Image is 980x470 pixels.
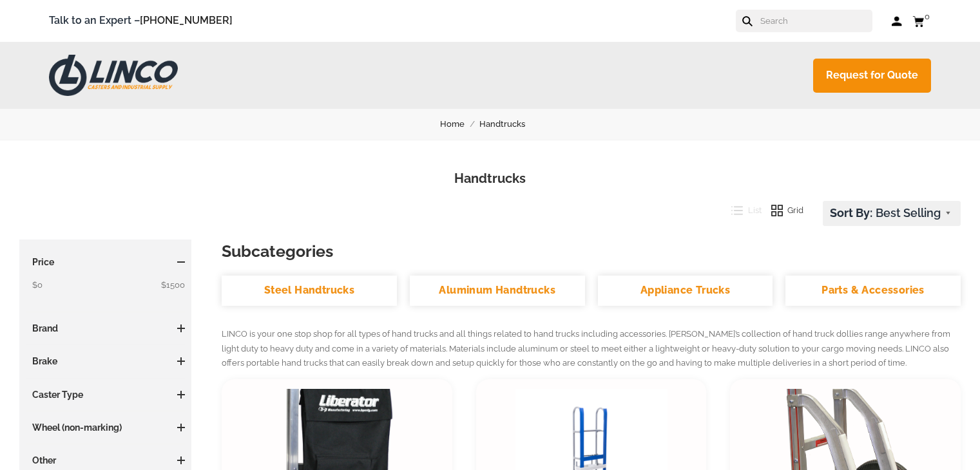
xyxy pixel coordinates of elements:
a: Handtrucks [479,117,540,131]
img: LINCO CASTERS & INDUSTRIAL SUPPLY [49,55,178,96]
a: Home [440,117,479,131]
input: Search [759,10,872,32]
a: Aluminum Handtrucks [410,276,585,306]
a: Request for Quote [813,59,931,93]
h3: Wheel (non-marking) [26,421,185,434]
h3: Brake [26,355,185,368]
h3: Brand [26,322,185,335]
a: [PHONE_NUMBER] [140,14,233,26]
button: Grid [762,201,804,220]
a: Steel Handtrucks [222,276,397,306]
a: Log in [892,15,903,28]
span: 0 [925,12,930,21]
a: Parts & Accessories [785,276,961,306]
a: 0 [912,13,931,29]
button: List [722,201,762,220]
h3: Price [26,256,185,268]
a: Appliance Trucks [598,276,773,306]
h3: Subcategories [222,240,961,263]
span: $0 [32,280,43,290]
p: LINCO is your one stop shop for all types of hand trucks and all things related to hand trucks in... [222,327,961,371]
span: $1500 [161,278,185,292]
h3: Other [26,454,185,467]
h1: Handtrucks [19,169,961,188]
h3: Caster Type [26,388,185,401]
span: Talk to an Expert – [49,12,233,30]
